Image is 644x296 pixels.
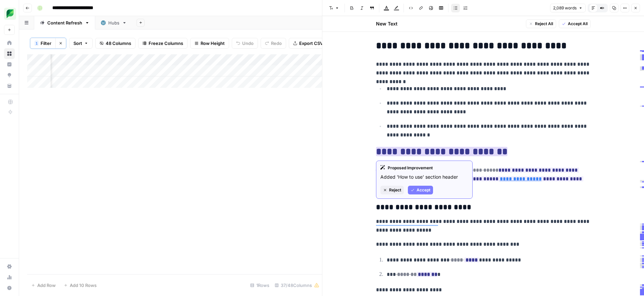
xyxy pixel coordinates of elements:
[4,80,15,91] a: Your Data
[95,38,136,49] button: 48 Columns
[4,48,15,59] a: Browse
[417,187,430,193] span: Accept
[261,38,286,49] button: Redo
[4,272,15,283] a: Usage
[380,165,468,171] div: Proposed Improvement
[4,59,15,70] a: Insights
[30,38,55,49] button: 1Filter
[4,261,15,272] a: Settings
[47,19,82,26] div: Content Refresh
[289,38,327,49] button: Export CSV
[37,282,56,289] span: Add Row
[248,280,272,291] div: 1 Rows
[60,280,101,291] button: Add 10 Rows
[4,8,16,20] img: SproutSocial Logo
[138,38,187,49] button: Freeze Columns
[106,40,131,47] span: 48 Columns
[380,186,404,194] button: Reject
[4,283,15,293] button: Help + Support
[271,40,282,47] span: Redo
[95,16,132,29] a: Hubs
[36,41,38,46] span: 1
[389,187,401,193] span: Reject
[242,40,254,47] span: Undo
[550,4,586,12] button: 2,089 words
[559,19,591,28] button: Accept All
[272,280,322,291] div: 37/48 Columns
[4,38,15,48] a: Home
[27,280,60,291] button: Add Row
[108,19,119,26] div: Hubs
[553,5,577,11] span: 2,089 words
[232,38,258,49] button: Undo
[376,20,397,27] h2: New Text
[149,40,183,47] span: Freeze Columns
[34,16,95,29] a: Content Refresh
[4,5,15,22] button: Workspace: SproutSocial
[526,19,556,28] button: Reject All
[41,40,51,47] span: Filter
[568,21,588,27] span: Accept All
[535,21,553,27] span: Reject All
[408,186,433,194] button: Accept
[70,282,97,289] span: Add 10 Rows
[73,40,82,47] span: Sort
[380,174,468,180] p: Added 'How to use' section header
[4,70,15,80] a: Opportunities
[69,38,93,49] button: Sort
[201,40,225,47] span: Row Height
[190,38,229,49] button: Row Height
[35,41,39,46] div: 1
[299,40,323,47] span: Export CSV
